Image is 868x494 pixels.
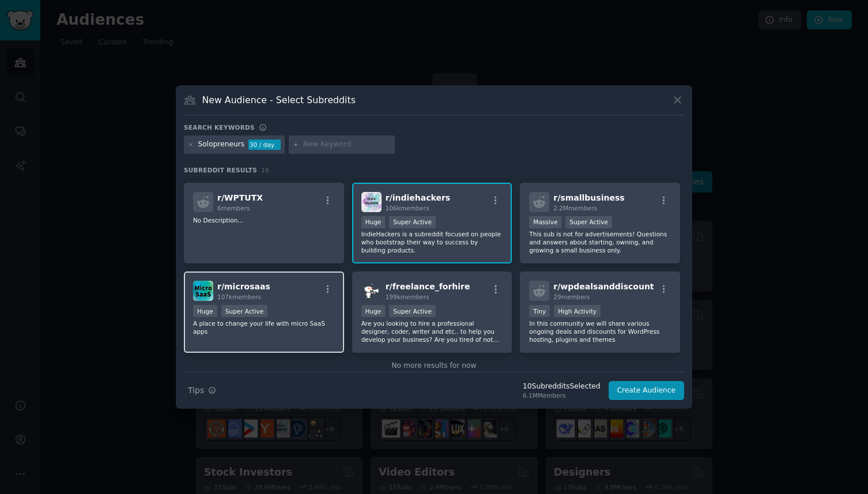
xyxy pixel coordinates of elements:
input: New Keyword [303,139,391,150]
button: Create Audience [609,381,685,401]
span: 6 members [217,205,250,212]
p: No Description... [193,216,335,224]
div: 30 / day [248,139,281,150]
h3: Search keywords [184,123,255,131]
p: In this community we will share various ongoing deals and discounts for WordPress hosting, plugin... [529,319,671,344]
div: No more results for now [184,361,684,371]
img: freelance_forhire [361,281,382,301]
span: r/ smallbusiness [553,193,624,202]
div: High Activity [554,305,601,317]
div: Solopreneurs [198,139,245,150]
span: 18 [261,167,269,174]
h3: New Audience - Select Subreddits [202,94,356,106]
span: r/ microsaas [217,282,270,291]
div: Huge [361,305,386,317]
span: r/ wpdealsanddiscount [553,282,654,291]
div: Super Active [221,305,268,317]
p: A place to change your life with micro SaaS apps [193,319,335,335]
div: Super Active [565,216,612,228]
p: This sub is not for advertisements! Questions and answers about starting, owning, and growing a s... [529,230,671,254]
p: Are you looking to hire a professional designer, coder, writer and etc.. to help you develop your... [361,319,503,344]
p: IndieHackers is a subreddit focused on people who bootstrap their way to success by building prod... [361,230,503,254]
div: Super Active [389,305,436,317]
div: Need more communities? [184,371,684,385]
span: 107k members [217,293,261,300]
span: 106k members [386,205,429,212]
div: 10 Subreddit s Selected [523,382,600,392]
div: Massive [529,216,561,228]
span: Tips [188,384,204,397]
span: 2.2M members [553,205,597,212]
img: indiehackers [361,192,382,212]
div: 6.1M Members [523,391,600,399]
div: Tiny [529,305,550,317]
span: 199k members [386,293,429,300]
span: 29 members [553,293,590,300]
span: r/ WPTUTX [217,193,263,202]
span: Subreddit Results [184,166,257,174]
span: r/ indiehackers [386,193,451,202]
img: microsaas [193,281,213,301]
div: Huge [361,216,386,228]
div: Huge [193,305,217,317]
span: r/ freelance_forhire [386,282,470,291]
button: Tips [184,380,220,401]
div: Super Active [389,216,436,228]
